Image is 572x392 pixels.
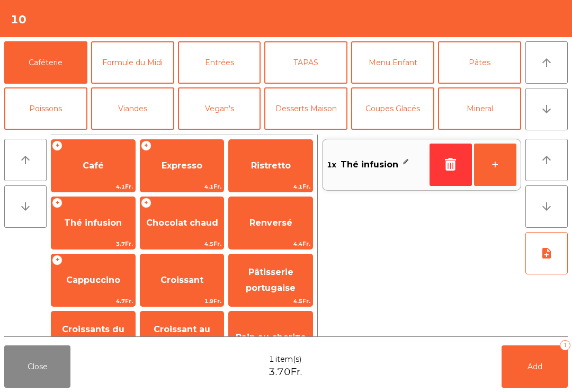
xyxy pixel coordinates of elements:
span: Ristretto [251,161,291,171]
span: 4.5Fr. [140,239,224,249]
span: item(s) [275,354,301,365]
button: Poissons [4,87,87,130]
i: arrow_upward [19,154,32,166]
span: Café [83,161,104,171]
button: arrow_upward [525,41,568,84]
span: 3.70Fr. [269,365,302,379]
button: note_add [525,232,568,274]
button: TAPAS [264,41,347,84]
span: Chocolat chaud [146,218,218,228]
i: arrow_upward [540,56,553,69]
div: 1 [560,340,570,351]
span: 4.7Fr. [51,296,135,306]
button: Entrées [178,41,261,84]
button: Vegan's [178,87,261,130]
span: Thé infusion [341,157,398,173]
span: Expresso [162,161,202,171]
span: 1x [327,157,336,173]
i: arrow_downward [540,103,553,115]
button: + [474,144,516,186]
span: + [52,198,62,208]
button: Viandes [91,87,174,130]
i: arrow_downward [540,200,553,213]
span: 3.7Fr. [51,239,135,249]
span: Pain au chorizo [236,332,306,342]
button: arrow_upward [525,139,568,181]
button: arrow_downward [4,185,47,228]
span: 4.1Fr. [229,182,312,192]
span: 4.5Fr. [229,296,312,306]
span: + [52,140,62,151]
span: Pâtisserie portugaise [246,267,296,293]
i: arrow_upward [540,154,553,166]
span: 4.4Fr. [229,239,312,249]
button: Formule du Midi [91,41,174,84]
button: arrow_downward [525,88,568,130]
span: 1 [269,354,274,365]
i: arrow_downward [19,200,32,213]
button: Caféterie [4,41,87,84]
span: 4.1Fr. [51,182,135,192]
button: arrow_upward [4,139,47,181]
span: 4.1Fr. [140,182,224,192]
span: 1.9Fr. [140,296,224,306]
span: Croissant [160,275,203,285]
button: Menu Enfant [351,41,434,84]
button: Close [4,345,70,388]
span: Cappuccino [66,275,120,285]
span: Renversé [249,218,292,228]
span: Thé infusion [64,218,122,228]
span: + [52,255,62,265]
span: Croissants du Porto [62,324,124,350]
button: Add1 [502,345,568,388]
button: Mineral [438,87,521,130]
button: Desserts Maison [264,87,347,130]
span: + [141,140,151,151]
i: note_add [540,247,553,260]
span: Croissant au chocolat pt [154,324,210,350]
button: Pâtes [438,41,521,84]
button: arrow_downward [525,185,568,228]
span: Add [528,362,542,371]
h4: 10 [11,12,26,28]
span: + [141,198,151,208]
button: Coupes Glacés [351,87,434,130]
